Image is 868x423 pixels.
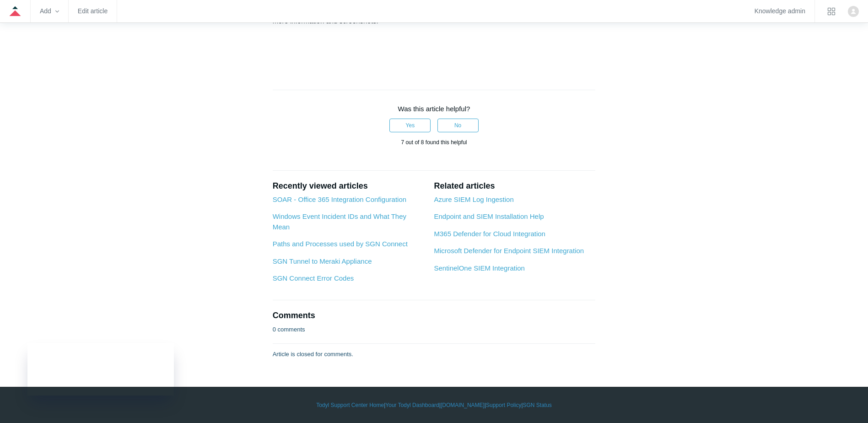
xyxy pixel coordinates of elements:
[437,119,479,132] button: This article was not helpful
[273,309,596,322] h2: Comments
[273,350,353,359] p: Article is closed for comments.
[316,401,384,409] a: Todyl Support Center Home
[273,195,406,203] a: SOAR - Office 365 Integration Configuration
[441,401,485,409] a: [DOMAIN_NAME]
[273,180,425,192] h2: Recently viewed articles
[486,401,521,409] a: Support Policy
[273,257,372,265] a: SGN Tunnel to Meraki Appliance
[40,9,59,14] zd-hc-trigger: Add
[398,105,470,113] span: Was this article helpful?
[27,343,174,396] iframe: Todyl Status
[434,264,524,272] a: SentinelOne SIEM Integration
[273,212,406,231] a: Windows Event Incident IDs and What They Mean
[434,180,595,192] h2: Related articles
[78,9,108,14] a: Edit article
[434,247,584,255] a: Microsoft Defender for Endpoint SIEM Integration
[169,401,700,409] div: | | | |
[523,401,552,409] a: SGN Status
[755,9,805,14] a: Knowledge admin
[848,6,859,17] img: user avatar
[434,195,513,203] a: Azure SIEM Log Ingestion
[434,212,544,220] a: Endpoint and SIEM Installation Help
[389,119,431,132] button: This article was helpful
[434,230,545,238] a: M365 Defender for Cloud Integration
[273,240,408,248] a: Paths and Processes used by SGN Connect
[273,325,305,334] p: 0 comments
[401,139,467,146] span: 7 out of 8 found this helpful
[273,274,354,282] a: SGN Connect Error Codes
[385,401,439,409] a: Your Todyl Dashboard
[848,6,859,17] zd-hc-trigger: Click your profile icon to open the profile menu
